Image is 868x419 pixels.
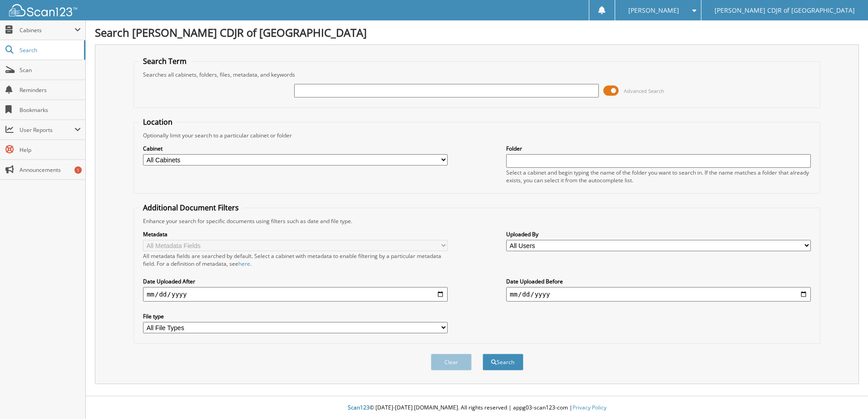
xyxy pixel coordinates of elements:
[86,397,868,419] div: © [DATE]-[DATE] [DOMAIN_NAME]. All rights reserved | appg03-scan123-com |
[138,71,815,78] div: Searches all cabinets, folders, files, metadata, and keywords
[95,25,859,40] h1: Search [PERSON_NAME] CDJR of [GEOGRAPHIC_DATA]
[506,169,811,184] div: Select a cabinet and begin typing the name of the folder you want to search in. If the name match...
[9,4,77,16] img: scan123-logo-white.svg
[74,166,82,174] div: 1
[20,146,81,154] span: Help
[143,278,448,285] label: Date Uploaded After
[143,312,448,320] label: File type
[20,26,74,34] span: Cabinets
[624,88,664,94] span: Advanced Search
[20,46,79,54] span: Search
[628,8,679,13] span: [PERSON_NAME]
[138,117,177,127] legend: Location
[20,106,81,114] span: Bookmarks
[20,126,74,134] span: User Reports
[143,287,448,302] input: start
[715,8,855,13] span: [PERSON_NAME] CDJR of [GEOGRAPHIC_DATA]
[506,278,811,285] label: Date Uploaded Before
[138,203,243,213] legend: Additional Document Filters
[823,375,868,419] iframe: Chat Widget
[506,287,811,302] input: end
[20,166,81,174] span: Announcements
[506,145,811,152] label: Folder
[143,230,448,238] label: Metadata
[348,404,370,411] span: Scan123
[572,404,607,411] a: Privacy Policy
[20,66,81,74] span: Scan
[20,86,81,94] span: Reminders
[506,230,811,238] label: Uploaded By
[138,132,815,139] div: Optionally limit your search to a particular cabinet or folder
[143,145,448,152] label: Cabinet
[431,354,472,370] button: Clear
[143,252,448,268] div: All metadata fields are searched by default. Select a cabinet with metadata to enable filtering b...
[138,56,191,66] legend: Search Term
[138,217,815,225] div: Enhance your search for specific documents using filters such as date and file type.
[238,260,250,268] a: here
[483,354,523,370] button: Search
